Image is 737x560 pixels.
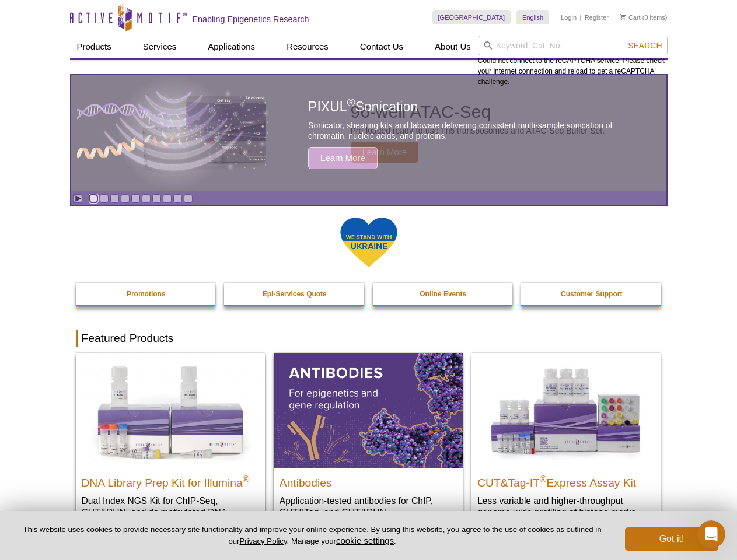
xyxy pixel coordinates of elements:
a: Cart [620,13,641,22]
p: Application-tested antibodies for ChIP, CUT&Tag, and CUT&RUN. [280,495,457,519]
li: (0 items) [620,10,668,24]
a: Privacy Policy [239,537,287,545]
a: DNA Library Prep Kit for Illumina DNA Library Prep Kit for Illumina® Dual Index NGS Kit for ChIP-... [76,353,265,541]
sup: ® [243,474,250,484]
a: Epi-Services Quote [224,283,365,305]
button: cookie settings [336,535,394,545]
a: Login [561,13,577,22]
a: [GEOGRAPHIC_DATA] [432,10,511,24]
button: Got it! [625,527,718,551]
a: Register [585,13,609,22]
a: Go to slide 1 [89,194,98,203]
p: Less variable and higher-throughput genome-wide profiling of histone marks​. [477,495,655,519]
h2: Enabling Epigenetics Research [193,14,309,24]
a: Services [136,36,184,58]
sup: ® [540,474,547,484]
p: This website uses cookies to provide necessary site functionality and improve your online experie... [19,524,606,547]
span: Search [628,41,662,50]
a: Contact Us [353,36,410,58]
a: CUT&Tag-IT® Express Assay Kit CUT&Tag-IT®Express Assay Kit Less variable and higher-throughput ge... [471,353,661,530]
p: Dual Index NGS Kit for ChIP-Seq, CUT&RUN, and ds methylated DNA assays. [82,495,259,530]
a: About Us [428,36,478,58]
li: | [580,10,582,24]
img: All Antibodies [274,353,463,467]
h2: DNA Library Prep Kit for Illumina [82,471,259,489]
a: All Antibodies Antibodies Application-tested antibodies for ChIP, CUT&Tag, and CUT&RUN. [274,353,463,530]
img: Your Cart [620,14,626,20]
img: CUT&Tag-IT® Express Assay Kit [471,353,661,467]
a: Go to slide 2 [100,194,109,203]
a: English [516,10,549,24]
strong: Online Events [420,290,466,298]
a: Promotions [76,283,217,305]
a: Go to slide 5 [131,194,140,203]
h2: Antibodies [280,471,457,489]
img: We Stand With Ukraine [340,216,398,268]
h2: Featured Products [76,330,662,347]
a: Resources [280,36,336,58]
a: Go to slide 6 [142,194,151,203]
input: Keyword, Cat. No. [478,36,668,55]
strong: Promotions [127,290,166,298]
button: Search [624,40,665,51]
img: DNA Library Prep Kit for Illumina [76,353,265,467]
a: Customer Support [521,283,662,305]
a: Go to slide 8 [163,194,172,203]
a: Go to slide 10 [184,194,193,203]
a: Toggle autoplay [74,194,82,203]
a: Go to slide 3 [110,194,119,203]
strong: Epi-Services Quote [263,290,327,298]
a: Products [70,36,118,58]
a: Online Events [373,283,514,305]
a: Go to slide 4 [121,194,130,203]
a: Applications [201,36,262,58]
div: Could not connect to the reCAPTCHA service. Please check your internet connection and reload to g... [478,36,668,87]
strong: Customer Support [561,290,622,298]
a: Go to slide 9 [173,194,182,203]
a: Go to slide 7 [152,194,161,203]
iframe: Intercom live chat [697,520,725,548]
h2: CUT&Tag-IT Express Assay Kit [477,471,655,489]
